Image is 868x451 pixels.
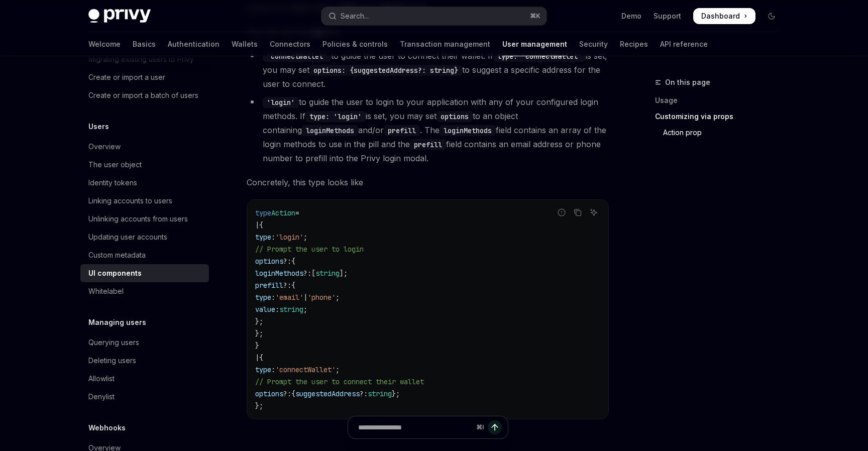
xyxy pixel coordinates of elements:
span: | [255,220,259,230]
a: Querying users [80,333,209,352]
a: Overview [80,138,209,156]
span: ?: [303,269,311,278]
span: { [291,257,295,266]
span: : [275,305,279,314]
span: ?: [283,389,291,398]
code: prefill [410,139,446,150]
button: Toggle dark mode [764,8,780,24]
span: ; [336,365,340,374]
span: }; [255,329,263,338]
code: prefill [384,125,420,136]
a: Create or import a batch of users [80,86,209,104]
code: options: {suggestedAddress?: string} [309,65,462,76]
span: type [255,233,271,242]
span: string [368,389,392,398]
span: = [295,208,299,217]
span: On this page [665,76,710,88]
code: type: 'connectWallet' [493,51,586,62]
span: | [303,293,307,302]
a: API reference [660,32,708,56]
span: string [279,305,303,314]
span: suggestedAddress [295,389,360,398]
a: Whitelabel [80,282,209,300]
span: 'email' [275,293,303,302]
span: } [255,341,259,350]
a: Customizing via props [655,108,788,125]
a: Dashboard [693,8,755,24]
span: : [271,293,275,302]
a: Basics [133,32,156,56]
div: Search... [341,10,369,22]
a: Connectors [270,32,310,56]
a: Linking accounts to users [80,192,209,210]
button: Report incorrect code [555,206,568,219]
a: Wallets [232,32,258,56]
a: User management [502,32,567,56]
img: dark logo [88,9,151,23]
span: type [255,208,271,217]
div: Querying users [88,336,139,349]
span: 'login' [275,233,303,242]
span: loginMethods [255,269,303,278]
span: type [255,293,271,302]
a: Allowlist [80,370,209,388]
h5: Webhooks [88,422,126,434]
div: Create or import a user [88,71,165,83]
span: value [255,305,275,314]
div: Overview [88,141,121,153]
li: to guide the user to connect their wallet. If is set, you may set to suggest a specific address f... [247,49,609,91]
span: type [255,365,271,374]
code: loginMethods [302,125,358,136]
div: Whitelabel [88,285,124,297]
span: : [271,233,275,242]
span: ?: [283,281,291,290]
a: Unlinking accounts from users [80,210,209,228]
div: Updating user accounts [88,231,167,243]
span: }; [255,401,263,410]
h5: Managing users [88,316,146,328]
span: Dashboard [701,11,740,21]
span: // Prompt the user to login [255,245,364,254]
span: | [255,353,259,362]
a: Support [654,11,681,21]
span: ; [303,233,307,242]
span: Concretely, this type looks like [247,175,609,189]
a: Welcome [88,32,121,56]
button: Open search [321,7,547,25]
a: UI components [80,264,209,282]
span: 'connectWallet' [275,365,336,374]
a: Demo [621,11,641,21]
input: Ask a question... [358,416,472,438]
span: ; [336,293,340,302]
span: : [271,365,275,374]
span: { [291,389,295,398]
span: }; [255,317,263,326]
li: to guide the user to login to your application with any of your configured login methods. If is s... [247,95,609,165]
div: Unlinking accounts from users [88,213,188,225]
span: { [259,220,263,230]
code: 'login' [263,97,299,108]
h5: Users [88,121,109,133]
button: Ask AI [587,206,600,219]
span: { [259,353,263,362]
span: options [255,257,283,266]
div: Identity tokens [88,177,137,189]
a: Transaction management [400,32,490,56]
div: Allowlist [88,373,115,385]
span: 'phone' [307,293,336,302]
a: The user object [80,156,209,174]
span: ]; [340,269,348,278]
span: ⌘ K [530,12,540,20]
span: ; [303,305,307,314]
code: 'connectWallet' [263,51,331,62]
span: [ [311,269,315,278]
code: type: 'login' [305,111,366,122]
a: Identity tokens [80,174,209,192]
span: ?: [283,257,291,266]
div: Linking accounts to users [88,195,172,207]
a: Usage [655,92,788,108]
a: Custom metadata [80,246,209,264]
code: options [437,111,473,122]
a: Action prop [655,125,788,141]
span: { [291,281,295,290]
